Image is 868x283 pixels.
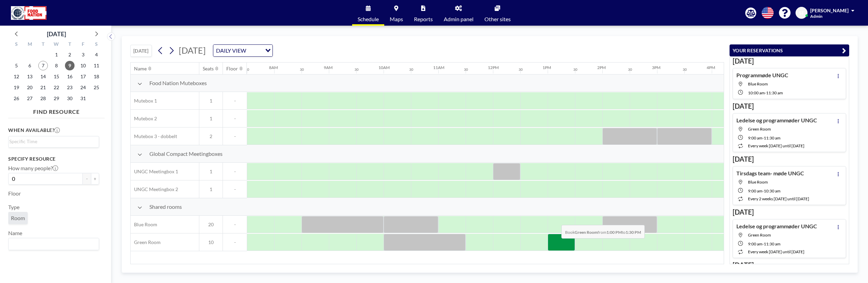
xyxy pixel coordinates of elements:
h3: [DATE] [733,57,846,65]
span: - [762,135,764,140]
span: Reports [414,16,433,22]
span: - [765,90,766,95]
div: 30 [683,67,687,72]
span: Wednesday, October 8, 2025 [52,61,61,70]
span: 11:30 AM [764,241,780,246]
input: Search for option [9,138,95,145]
span: 9:00 AM [748,241,762,246]
span: Admin [810,14,823,19]
img: organization-logo [11,6,46,20]
span: Green Room [748,232,771,238]
span: Saturday, October 25, 2025 [92,83,101,92]
span: Monday, October 27, 2025 [25,94,35,103]
span: Thursday, October 30, 2025 [65,94,75,103]
span: Wednesday, October 22, 2025 [52,83,61,92]
span: Wednesday, October 15, 2025 [52,72,61,81]
span: Mutebox 2 [131,116,157,122]
div: T [37,40,50,49]
label: Type [8,204,19,211]
span: Wednesday, October 29, 2025 [52,94,61,103]
span: Sunday, October 5, 2025 [12,61,21,70]
span: 10:00 AM [748,90,765,95]
span: - [223,186,247,192]
span: Friday, October 24, 2025 [78,83,88,92]
b: Green Room [575,230,598,235]
div: Search for option [213,45,272,56]
span: every 2 weeks [DATE] until [DATE] [748,196,809,201]
input: Search for option [9,240,95,248]
div: 30 [300,67,304,72]
span: SF [799,10,804,16]
button: - [83,173,91,185]
b: 1:30 PM [626,230,641,235]
span: Tuesday, October 28, 2025 [38,94,48,103]
span: Friday, October 31, 2025 [78,94,88,103]
div: S [10,40,23,49]
span: Blue Room [748,179,768,185]
span: 10 [199,239,223,245]
span: [PERSON_NAME] [810,8,849,13]
span: 11:30 AM [766,90,783,95]
span: Friday, October 3, 2025 [78,50,88,59]
span: Tuesday, October 14, 2025 [38,72,48,81]
div: 30 [628,67,632,72]
button: + [91,173,99,185]
span: 1 [199,169,223,175]
label: Floor [8,190,21,197]
div: 3PM [652,65,660,70]
span: Room [11,215,25,221]
span: 1 [199,98,223,104]
b: 1:00 PM [606,230,622,235]
span: Saturday, October 4, 2025 [92,50,101,59]
span: Sunday, October 12, 2025 [12,72,21,81]
h3: [DATE] [733,208,846,216]
span: Tuesday, October 21, 2025 [38,83,48,92]
span: Schedule [358,16,379,22]
span: 9:00 AM [748,135,762,140]
div: 30 [519,67,523,72]
div: 8AM [269,65,278,70]
span: UNGC Meetingbox 1 [131,169,178,175]
span: Book from to [561,225,645,239]
div: Search for option [9,238,99,250]
div: 1PM [543,65,551,70]
div: Seats [203,66,214,72]
span: Blue Room [131,221,157,228]
div: [DATE] [47,29,66,39]
label: Name [8,230,22,237]
span: Thursday, October 23, 2025 [65,83,75,92]
div: T [63,40,76,49]
span: [DATE] [179,45,206,55]
span: Global Compact Meetingboxes [149,150,223,157]
span: every week [DATE] until [DATE] [748,143,804,148]
div: 30 [464,67,468,72]
div: 30 [245,67,249,72]
span: Other sites [484,16,511,22]
span: Tuesday, October 7, 2025 [38,61,48,70]
h4: Programmøde UNGC [736,72,788,79]
h3: [DATE] [733,102,846,110]
span: Monday, October 13, 2025 [25,72,35,81]
span: - [223,239,247,245]
span: - [223,169,247,175]
label: How many people? [8,165,58,172]
span: Friday, October 17, 2025 [78,72,88,81]
div: Search for option [9,136,99,147]
div: Name [134,66,147,72]
div: 4PM [707,65,715,70]
span: - [762,188,764,193]
h4: Ledelse og programmøder UNGC [736,117,817,124]
h3: Specify resource [8,156,99,162]
span: Maps [390,16,403,22]
span: Thursday, October 9, 2025 [65,61,75,70]
span: every week [DATE] until [DATE] [748,249,804,254]
span: - [762,241,764,246]
span: - [223,133,247,139]
span: Green Room [131,239,161,245]
div: 30 [409,67,413,72]
span: 1 [199,116,223,122]
button: [DATE] [130,45,152,57]
span: Mutebox 3 - dobbelt [131,133,177,139]
div: 30 [573,67,577,72]
span: Blue Room [748,81,768,86]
